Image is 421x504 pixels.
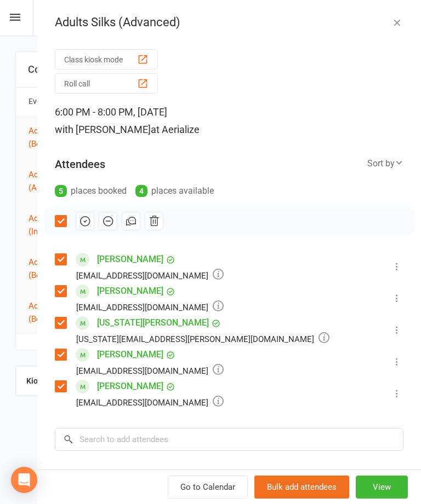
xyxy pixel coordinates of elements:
[254,476,349,499] button: Bulk add attendees
[76,395,224,409] div: [EMAIL_ADDRESS][DOMAIN_NAME]
[29,170,72,193] span: Adults Silks (Advanced)
[97,282,163,300] a: [PERSON_NAME]
[55,185,67,197] div: 5
[97,346,163,363] a: [PERSON_NAME]
[11,467,37,493] div: Open Intercom Messenger
[55,428,403,451] input: Search to add attendees
[55,157,105,172] div: Attendees
[135,185,147,197] div: 4
[76,363,224,378] div: [EMAIL_ADDRESS][DOMAIN_NAME]
[29,124,127,150] button: Adults Corde Lisse (Beginners/Intermediate)
[55,183,127,199] div: places booked
[29,212,112,238] button: Adult Trapeze (Intermediate)
[97,251,163,268] a: [PERSON_NAME]
[29,168,112,194] button: Adults Silks (Advanced)
[29,257,70,280] span: Adult Lyra (Beginners)
[29,213,80,236] span: Adult Trapeze (Intermediate)
[151,124,200,135] span: at Aerialize
[135,183,214,199] div: places available
[29,299,112,326] button: Adults Silks (Beginners)
[29,126,120,149] span: Adults Corde Lisse (Beginners/Intermediate)
[24,88,117,115] th: Event/Booking
[55,124,151,135] span: with [PERSON_NAME]
[29,256,112,282] button: Adult Lyra (Beginners)
[168,476,248,499] a: Go to Calendar
[37,15,421,30] div: Adults Silks (Advanced)
[29,301,72,324] span: Adults Silks (Beginners)
[76,332,329,346] div: [US_STATE][EMAIL_ADDRESS][PERSON_NAME][DOMAIN_NAME]
[76,300,224,314] div: [EMAIL_ADDRESS][DOMAIN_NAME]
[26,376,73,385] strong: Kiosk modes:
[55,103,403,138] div: 6:00 PM - 8:00 PM, [DATE]
[367,157,403,171] div: Sort by
[356,476,408,499] button: View
[55,49,158,69] button: Class kiosk mode
[28,64,393,75] h3: Coming up [DATE]
[76,268,224,282] div: [EMAIL_ADDRESS][DOMAIN_NAME]
[97,378,163,395] a: [PERSON_NAME]
[97,314,209,332] a: [US_STATE][PERSON_NAME]
[55,73,158,94] button: Roll call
